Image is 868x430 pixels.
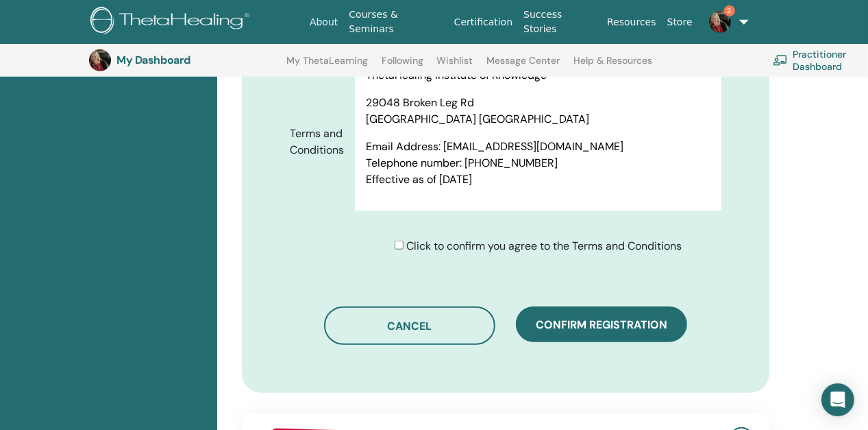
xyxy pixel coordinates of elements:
[724,5,735,16] span: 2
[486,55,560,77] a: Message Center
[324,307,495,345] button: Cancel
[89,49,111,71] img: default.jpg
[406,239,682,253] span: Click to confirm you agree to the Terms and Conditions
[304,10,343,35] a: About
[536,318,667,332] span: Confirm registration
[773,55,788,66] img: chalkboard-teacher.svg
[366,172,710,189] p: Effective as of [DATE]
[366,156,710,172] p: Telephone number: [PHONE_NUMBER]
[116,53,253,67] h3: My Dashboard
[516,307,687,342] button: Confirm registration
[366,95,710,112] p: 29048 Broken Leg Rd
[343,2,448,42] a: Courses & Seminars
[382,55,423,77] a: Following
[366,112,710,128] p: [GEOGRAPHIC_DATA] [GEOGRAPHIC_DATA]
[518,2,602,42] a: Success Stories
[709,11,731,33] img: default.jpg
[602,10,662,35] a: Resources
[90,7,254,38] img: logo.png
[280,121,355,163] label: Terms and Conditions
[437,55,473,77] a: Wishlist
[821,383,854,416] div: Open Intercom Messenger
[662,10,698,35] a: Store
[387,319,432,333] span: Cancel
[573,55,652,77] a: Help & Resources
[286,55,368,77] a: My ThetaLearning
[449,10,518,35] a: Certification
[366,139,710,156] p: Email Address: [EMAIL_ADDRESS][DOMAIN_NAME]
